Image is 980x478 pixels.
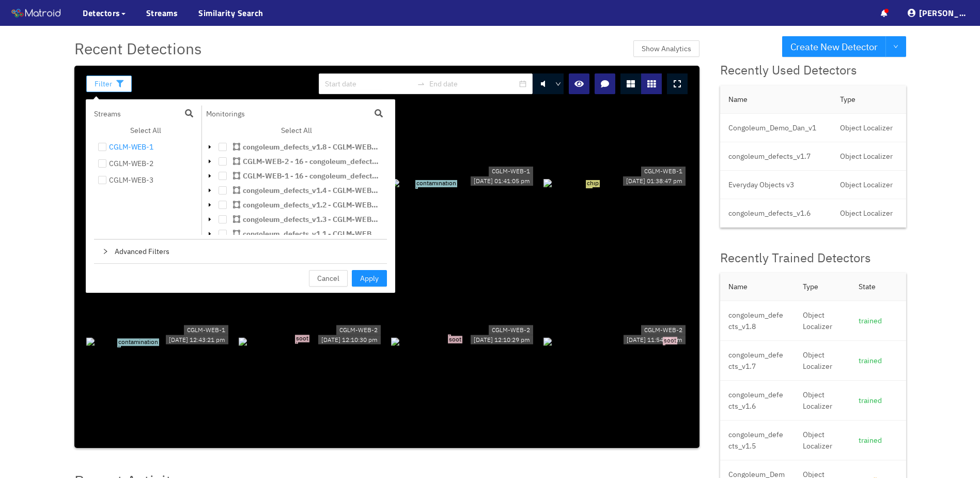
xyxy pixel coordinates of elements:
[720,85,832,114] th: Name
[74,36,202,61] span: Recent Detections
[471,335,533,345] div: [DATE] 12:10:29 pm
[109,141,153,153] div: CGLM-WEB-1
[184,325,228,335] div: CGLM-WEB-1
[206,173,213,178] span: caret-down
[720,61,906,80] div: Recently Used Detectors
[117,339,159,346] span: contamination
[417,80,425,88] span: swap-right
[859,315,898,326] div: trained
[641,325,686,335] div: CGLM-WEB-2
[795,341,850,381] td: Object Localizer
[94,108,121,119] p: Streams
[243,199,380,211] span: congoleum_defects_v1.2 - CGLM-WEB-3 - 8
[489,325,533,335] div: CGLM-WEB-2
[318,335,381,345] div: [DATE] 12:10:30 pm
[146,7,178,19] a: Streams
[243,141,380,153] span: congoleum_defects_v1.8 - CGLM-WEB-3 - 15
[720,114,832,142] td: Congoleum_Demo_Dan_v1
[243,170,380,182] span: CGLM-WEB-1 - 16 - congoleum_defects_v1.8
[586,180,600,187] span: chip
[795,301,850,341] td: Object Localizer
[850,273,906,301] th: State
[86,76,132,92] button: Filter
[832,171,906,199] td: Object Localizer
[94,240,387,263] div: rightAdvanced Filters
[624,335,686,345] div: [DATE] 11:54:31 am
[448,336,462,343] span: soot
[166,335,228,345] div: [DATE] 12:43:21 pm
[720,273,795,301] th: Name
[206,231,213,236] span: caret-down
[206,108,245,119] p: Monitorings
[832,85,906,114] th: Type
[790,39,878,54] span: Create New Detector
[309,270,348,287] button: Cancel
[720,421,795,460] td: congoleum_defects_v1.5
[109,157,153,170] div: CGLM-WEB-2
[95,78,112,89] span: Filter
[10,6,62,21] img: Matroid logo
[281,125,312,136] span: Select All
[795,421,850,460] td: Object Localizer
[429,78,517,89] input: End date
[243,228,380,240] span: congoleum_defects_v1.1 - CGLM-WEB-3 - 6
[641,167,686,176] div: CGLM-WEB-1
[832,114,906,142] td: Object Localizer
[83,7,120,19] span: Detectors
[893,44,898,50] span: down
[832,199,906,228] td: Object Localizer
[130,125,161,136] span: Select All
[198,7,263,19] a: Similarity Search
[859,435,898,446] div: trained
[720,142,832,171] td: congoleum_defects_v1.7
[206,202,213,207] span: caret-down
[243,184,380,197] span: congoleum_defects_v1.4 - CGLM-WEB-3 - 9
[663,337,677,344] span: soot
[720,301,795,341] td: congoleum_defects_v1.8
[206,188,213,193] span: caret-down
[885,36,906,57] button: down
[859,355,898,366] div: trained
[94,122,197,139] button: Select All
[317,273,339,284] span: Cancel
[795,273,850,301] th: Type
[206,144,213,150] span: caret-down
[109,174,153,186] div: CGLM-WEB-3
[102,248,108,255] span: right
[795,381,850,421] td: Object Localizer
[720,171,832,199] td: Everyday Objects v3
[352,270,387,287] button: Apply
[417,80,425,88] span: to
[94,141,198,153] li: CGLM-WEB-1
[295,335,309,342] span: soot
[206,122,387,139] button: Select All
[782,36,886,57] button: Create New Detector
[471,176,533,186] div: [DATE] 01:41:05 pm
[94,157,198,170] li: CGLM-WEB-2
[336,325,381,335] div: CGLM-WEB-2
[720,341,795,381] td: congoleum_defects_v1.7
[633,40,699,57] button: Show Analytics
[94,174,198,186] li: CGLM-WEB-3
[623,176,686,186] div: [DATE] 01:38:47 pm
[360,273,379,284] span: Apply
[832,142,906,171] td: Object Localizer
[243,155,380,168] span: CGLM-WEB-2 - 16 - congoleum_defects_v1.8
[720,381,795,421] td: congoleum_defects_v1.6
[642,43,691,54] span: Show Analytics
[243,213,380,226] span: congoleum_defects_v1.3 - CGLM-WEB-3 - 7
[720,248,906,268] div: Recently Trained Detectors
[720,199,832,228] td: congoleum_defects_v1.6
[555,81,562,87] span: down
[206,159,213,164] span: caret-down
[489,167,533,176] div: CGLM-WEB-1
[325,78,413,89] input: Start date
[206,217,213,222] span: caret-down
[415,180,457,187] span: contamination
[859,395,898,406] div: trained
